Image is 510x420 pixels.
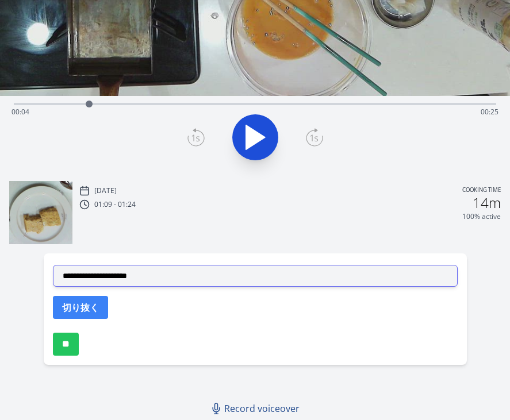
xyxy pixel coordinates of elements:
p: 100% active [462,212,501,221]
h2: 14m [473,196,501,210]
img: 251006161043_thumb.jpeg [9,181,72,244]
a: Record voiceover [206,397,306,420]
span: 00:04 [11,107,29,117]
p: [DATE] [94,186,117,195]
span: Record voiceover [224,402,300,415]
button: 切り抜く [53,296,108,319]
p: 01:09 - 01:24 [94,200,136,209]
p: Cooking time [462,186,501,196]
span: 00:25 [481,107,499,117]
